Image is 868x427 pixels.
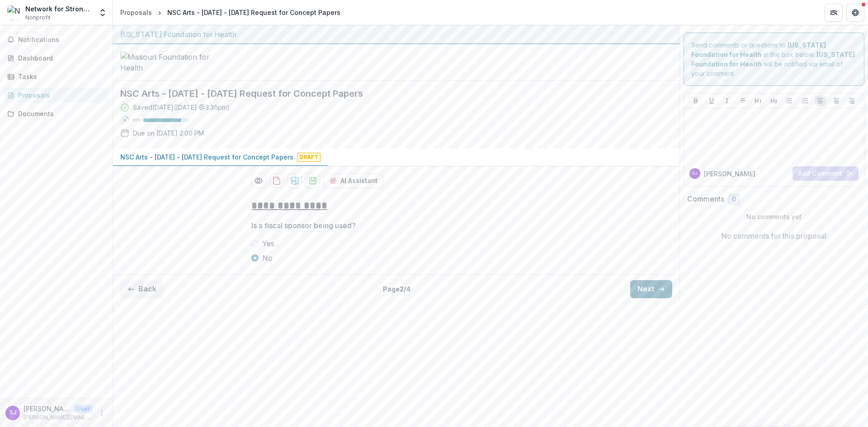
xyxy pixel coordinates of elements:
div: Proposals [18,90,102,100]
div: Susan Rowe Jennings [692,171,698,176]
button: Heading 1 [753,95,764,106]
nav: breadcrumb [117,6,344,19]
button: More [96,408,107,418]
img: Network for Strong Communities [7,5,22,20]
p: [PERSON_NAME][EMAIL_ADDRESS][DOMAIN_NAME] [24,413,93,422]
p: User [74,405,93,413]
button: Underline [706,95,717,106]
span: No [262,253,273,263]
button: download-proposal [288,174,302,188]
button: download-proposal [269,174,284,188]
button: Strike [737,95,748,106]
div: Tasks [18,72,102,81]
div: Documents [18,109,102,118]
span: Yes [262,238,274,249]
span: Notifications [18,36,105,44]
button: Bold [690,95,701,106]
p: [PERSON_NAME] [24,404,71,413]
p: NSC Arts - [DATE] - [DATE] Request for Concept Papers [120,152,293,162]
button: download-proposal [306,174,320,188]
button: Align Right [846,95,857,106]
span: Draft [297,153,321,162]
button: Align Center [831,95,842,106]
span: Nonprofit [25,14,51,22]
button: Get Help [846,4,864,22]
button: Back [120,280,164,298]
a: Proposals [4,88,109,103]
button: Notifications [4,33,109,47]
button: AI Assistant [324,174,383,188]
a: Proposals [117,6,156,19]
span: 0 [732,196,736,203]
div: Dashboard [18,53,102,63]
p: No comments yet [687,212,861,221]
div: Network for Strong Communities [25,4,93,14]
img: Missouri Foundation for Health [120,52,211,73]
button: Open entity switcher [96,4,109,22]
div: Send comments or questions to in the box below. will be notified via email of your comment. [684,33,865,86]
button: Italicize [722,95,732,106]
a: Documents [4,106,109,121]
button: Partners [825,4,843,22]
div: Saved [DATE] ( [DATE] @ 3:36pm ) [133,103,230,112]
p: Is a fiscal sponsor being used? [251,220,356,231]
button: Align Left [815,95,826,106]
div: [US_STATE] Foundation for Health [120,29,672,40]
button: Ordered List [800,95,811,106]
div: NSC Arts - [DATE] - [DATE] Request for Concept Papers [167,8,340,17]
button: Bullet List [784,95,795,106]
p: 83 % [133,117,140,123]
p: Due on [DATE] 2:00 PM [133,128,204,138]
div: Proposals [120,8,152,17]
p: No comments for this proposal [722,230,826,241]
h2: NSC Arts - [DATE] - [DATE] Request for Concept Papers [120,88,658,99]
div: Susan Rowe Jennings [9,410,16,416]
button: Next [630,280,672,298]
button: Add Comment [793,166,859,181]
p: [PERSON_NAME] [704,169,755,178]
button: Heading 2 [769,95,779,106]
a: Dashboard [4,51,109,66]
p: Page 2 / 4 [383,284,410,294]
a: Tasks [4,69,109,84]
h2: Comments [687,195,724,203]
button: Preview d1fe10e9-1ce8-48c2-9e26-d6233497bc27-0.pdf [251,174,266,188]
